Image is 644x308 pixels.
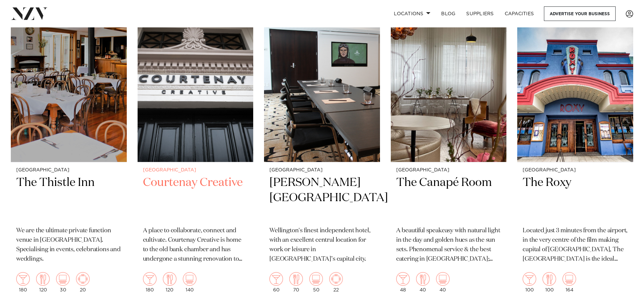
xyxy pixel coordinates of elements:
[143,226,248,264] p: A place to collaborate, connect and cultivate. Courtenay Creative is home to the old bank chamber...
[289,272,303,292] div: 70
[264,7,380,298] a: [GEOGRAPHIC_DATA] [PERSON_NAME][GEOGRAPHIC_DATA] Wellington's finest independent hotel, with an e...
[499,6,540,21] a: Capacities
[396,272,410,292] div: 48
[396,272,410,286] img: cocktail.png
[309,272,323,292] div: 50
[388,6,436,21] a: Locations
[544,6,616,21] a: Advertise your business
[461,6,499,21] a: SUPPLIERS
[183,272,196,292] div: 140
[269,168,375,173] small: [GEOGRAPHIC_DATA]
[16,168,121,173] small: [GEOGRAPHIC_DATA]
[183,272,196,286] img: theatre.png
[269,175,375,221] h2: [PERSON_NAME][GEOGRAPHIC_DATA]
[523,272,536,286] img: cocktail.png
[523,272,536,292] div: 100
[56,272,70,286] img: theatre.png
[16,226,121,264] p: We are the ultimate private function venue in [GEOGRAPHIC_DATA]. Specialising in events, celebrat...
[416,272,430,286] img: dining.png
[523,226,628,264] p: Located just 3 minutes from the airport, in the very centre of the film making capital of [GEOGRA...
[16,175,121,221] h2: The Thistle Inn
[396,175,501,221] h2: The Canapé Room
[523,168,628,173] small: [GEOGRAPHIC_DATA]
[143,175,248,221] h2: Courtenay Creative
[76,272,90,292] div: 20
[309,272,323,286] img: theatre.png
[436,6,461,21] a: BLOG
[329,272,343,286] img: meeting.png
[416,272,430,292] div: 40
[56,272,70,292] div: 30
[36,272,50,292] div: 120
[11,7,127,298] a: [GEOGRAPHIC_DATA] The Thistle Inn We are the ultimate private function venue in [GEOGRAPHIC_DATA]...
[289,272,303,286] img: dining.png
[36,272,50,286] img: dining.png
[269,226,375,264] p: Wellington's finest independent hotel, with an excellent central location for work or leisure in ...
[396,168,501,173] small: [GEOGRAPHIC_DATA]
[563,272,576,292] div: 164
[16,272,30,286] img: cocktail.png
[563,272,576,286] img: theatre.png
[391,7,507,298] a: [GEOGRAPHIC_DATA] The Canapé Room A beautiful speakeasy with natural light in the day and golden ...
[138,7,254,298] a: [GEOGRAPHIC_DATA] Courtenay Creative A place to collaborate, connect and cultivate. Courtenay Cre...
[543,272,556,292] div: 100
[76,272,90,286] img: meeting.png
[396,226,501,264] p: A beautiful speakeasy with natural light in the day and golden hues as the sun sets. Phenomenal s...
[163,272,176,292] div: 120
[143,272,157,292] div: 180
[163,272,176,286] img: dining.png
[517,7,633,298] a: [GEOGRAPHIC_DATA] The Roxy Located just 3 minutes from the airport, in the very centre of the fil...
[143,168,248,173] small: [GEOGRAPHIC_DATA]
[269,272,283,286] img: cocktail.png
[11,7,48,20] img: nzv-logo.png
[543,272,556,286] img: dining.png
[523,175,628,221] h2: The Roxy
[143,272,157,286] img: cocktail.png
[436,272,450,292] div: 40
[16,272,30,292] div: 180
[269,272,283,292] div: 60
[329,272,343,292] div: 22
[436,272,450,286] img: theatre.png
